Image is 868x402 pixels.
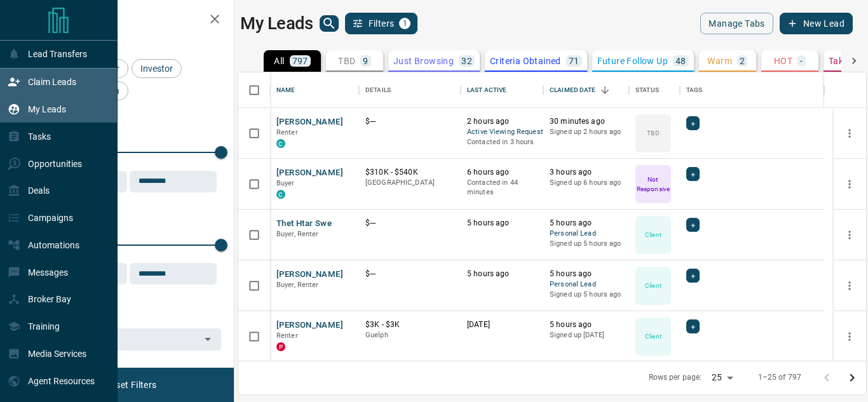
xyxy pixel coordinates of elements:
span: Buyer [276,179,295,187]
span: + [691,269,695,282]
div: Status [635,72,659,108]
button: more [840,276,859,295]
div: Tags [680,72,824,108]
div: condos.ca [276,190,285,199]
div: Claimed Date [543,72,629,108]
button: Go to next page [839,365,865,391]
p: - [800,57,803,65]
span: Personal Lead [550,279,623,290]
p: 30 minutes ago [550,116,623,127]
div: 25 [707,368,737,387]
button: search button [320,15,339,32]
p: 797 [292,57,308,65]
span: + [691,218,695,231]
span: Renter [276,332,298,340]
span: 1 [400,19,409,28]
p: 32 [461,57,472,65]
button: [PERSON_NAME] [276,319,343,332]
div: Last Active [461,72,543,108]
button: [PERSON_NAME] [276,116,343,128]
p: Just Browsing [393,57,454,65]
p: 5 hours ago [550,269,623,279]
p: Client [645,230,661,239]
button: more [840,225,859,245]
p: $--- [365,116,454,127]
button: more [840,327,859,346]
p: Contacted in 44 minutes [467,178,537,198]
div: Status [629,72,680,108]
span: + [691,168,695,180]
span: Buyer, Renter [276,230,319,238]
p: Signed up [DATE] [550,330,623,340]
p: Future Follow Up [597,57,668,65]
p: Signed up 6 hours ago [550,178,623,188]
button: Thet Htar Swe [276,218,332,230]
div: + [686,218,700,232]
div: + [686,167,700,181]
p: $--- [365,218,454,229]
p: [DATE] [467,319,537,330]
h1: My Leads [240,13,313,34]
p: Guelph [365,330,454,340]
p: 71 [569,57,580,65]
div: Tags [686,72,703,108]
p: [GEOGRAPHIC_DATA] [365,178,454,188]
span: Active Viewing Request [467,127,537,138]
span: Buyer, Renter [276,281,319,289]
h2: Filters [41,13,221,28]
p: 48 [675,57,686,65]
button: more [840,175,859,194]
p: 3 hours ago [550,167,623,178]
button: Sort [596,81,614,99]
p: $310K - $540K [365,167,454,178]
p: Client [645,332,661,341]
div: Details [359,72,461,108]
button: Filters1 [345,13,418,34]
div: Claimed Date [550,72,596,108]
button: New Lead [780,13,853,34]
p: Not Responsive [637,175,670,194]
p: TBD [647,128,659,138]
p: 2 hours ago [467,116,537,127]
p: 5 hours ago [550,319,623,330]
div: + [686,319,700,333]
p: 9 [363,57,368,65]
button: Manage Tabs [700,13,773,34]
div: Name [276,72,295,108]
span: Renter [276,128,298,137]
span: Personal Lead [550,229,623,239]
span: Investor [136,64,177,74]
p: 1–25 of 797 [758,372,801,383]
button: more [840,124,859,143]
p: 5 hours ago [467,218,537,229]
p: $--- [365,269,454,279]
div: + [686,269,700,283]
p: 5 hours ago [550,218,623,229]
div: Last Active [467,72,506,108]
p: 5 hours ago [467,269,537,279]
button: [PERSON_NAME] [276,167,343,179]
p: All [274,57,284,65]
p: TBD [338,57,355,65]
div: + [686,116,700,130]
p: $3K - $3K [365,319,454,330]
div: Name [270,72,359,108]
button: Reset Filters [97,374,165,396]
p: Signed up 2 hours ago [550,127,623,137]
p: Warm [707,57,732,65]
p: Signed up 5 hours ago [550,239,623,249]
p: Criteria Obtained [490,57,561,65]
p: Client [645,281,661,290]
p: Signed up 5 hours ago [550,290,623,300]
button: [PERSON_NAME] [276,269,343,281]
p: 2 [740,57,745,65]
div: Investor [132,59,182,78]
div: condos.ca [276,139,285,148]
p: Contacted in 3 hours [467,137,537,147]
p: 6 hours ago [467,167,537,178]
p: Rows per page: [649,372,702,383]
span: + [691,320,695,333]
div: Details [365,72,391,108]
button: Open [199,330,217,348]
div: property.ca [276,342,285,351]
